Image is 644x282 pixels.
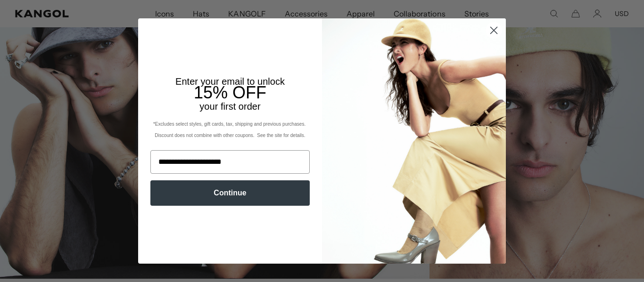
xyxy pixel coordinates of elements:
button: Continue [150,180,310,206]
span: Enter your email to unlock [175,76,285,87]
button: Close dialog [486,22,502,39]
input: Email [150,150,310,174]
img: 93be19ad-e773-4382-80b9-c9d740c9197f.jpeg [322,18,506,263]
span: your first order [199,101,260,112]
span: 15% OFF [194,83,266,102]
span: *Excludes select styles, gift cards, tax, shipping and previous purchases. Discount does not comb... [153,121,307,138]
